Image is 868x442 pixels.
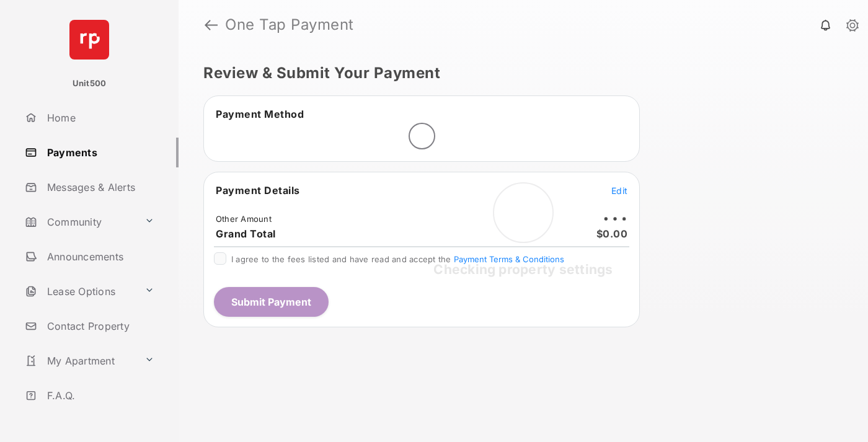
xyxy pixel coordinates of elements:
[20,346,139,376] a: My Apartment
[20,276,139,306] a: Lease Options
[20,242,179,272] a: Announcements
[20,103,179,133] a: Home
[20,207,139,237] a: Community
[20,172,179,202] a: Messages & Alerts
[20,381,179,410] a: F.A.Q.
[69,20,109,60] img: svg+xml;base64,PHN2ZyB4bWxucz0iaHR0cDovL3d3dy53My5vcmcvMjAwMC9zdmciIHdpZHRoPSI2NCIgaGVpZ2h0PSI2NC...
[73,77,107,90] p: Unit500
[20,138,179,167] a: Payments
[20,311,179,341] a: Contact Property
[433,261,613,276] span: Checking property settings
